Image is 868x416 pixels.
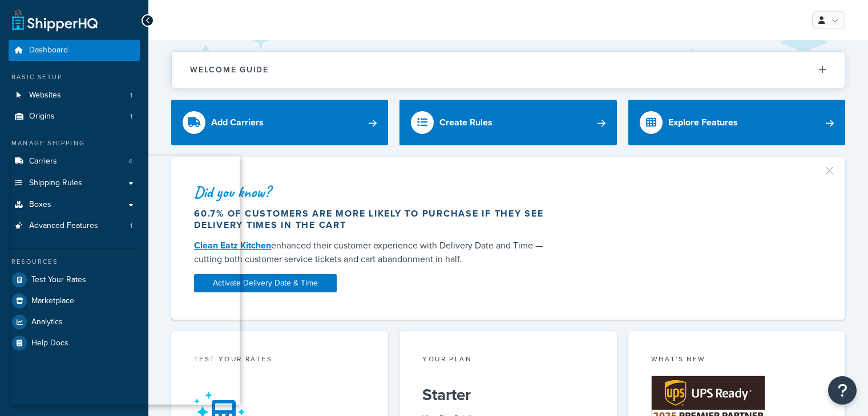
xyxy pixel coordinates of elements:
div: Manage Shipping [9,138,140,148]
div: Test your rates [194,354,365,367]
a: Explore Features [628,100,845,145]
li: Carriers [9,151,140,172]
div: Add Carriers [211,115,264,130]
div: Basic Setup [9,72,140,82]
div: enhanced their customer experience with Delivery Date and Time — cutting both customer service ti... [194,239,548,266]
span: Origins [29,112,55,121]
a: Help Docs [9,333,140,353]
button: Welcome Guide [172,52,845,88]
span: Dashboard [29,46,68,55]
a: Shipping Rules [9,173,140,194]
span: 1 [130,91,132,100]
div: What's New [651,354,822,367]
a: Activate Delivery Date & Time [194,274,337,292]
div: Create Rules [439,115,492,130]
a: Advanced Features1 [9,215,140,236]
a: Analytics [9,312,140,332]
a: Carriers4 [9,151,140,172]
div: Your Plan [422,354,594,367]
a: Dashboard [9,40,140,61]
div: Explore Features [668,115,738,130]
span: 1 [130,112,132,121]
li: Origins [9,106,140,127]
div: Resources [9,257,140,267]
a: Add Carriers [171,100,388,145]
div: 60.7% of customers are more likely to purchase if they see delivery times in the cart [194,208,548,231]
div: Did you know? [194,184,548,200]
li: Advanced Features [9,215,140,236]
a: Origins1 [9,106,140,127]
h2: Welcome Guide [190,66,269,74]
a: Test Your Rates [9,270,140,290]
a: Websites1 [9,85,140,106]
span: Websites [29,91,61,100]
a: Marketplace [9,291,140,311]
a: Create Rules [399,100,616,145]
h5: Starter [422,386,594,404]
a: Boxes [9,194,140,215]
li: Websites [9,85,140,106]
button: Open Resource Center [828,376,857,405]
